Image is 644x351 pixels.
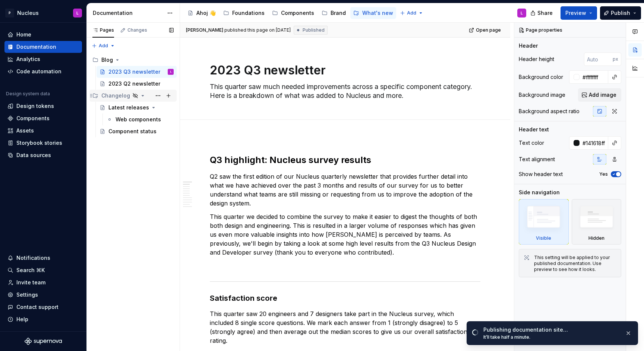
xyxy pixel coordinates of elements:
div: Design tokens [16,102,54,110]
button: Publish [600,6,641,20]
div: Design system data [6,91,50,97]
div: Background aspect ratio [519,108,580,115]
div: Text alignment [519,156,555,163]
span: Add [407,10,416,16]
div: Brand [331,9,346,17]
div: Text color [519,139,544,147]
div: P [5,9,14,17]
a: Web components [104,114,177,125]
button: Search ⌘K [4,264,82,276]
button: Help [4,313,82,325]
div: Publishing documentation site… [483,326,619,334]
h3: Satisfaction score [210,293,480,303]
button: Preview [561,6,597,20]
a: 2023 Q3 newsletterL [97,66,177,78]
div: 2023 Q3 newsletter [108,68,160,76]
span: Share [537,9,553,17]
a: Settings [4,289,82,301]
a: Data sources [4,149,82,161]
span: Published [303,27,325,33]
div: Header height [519,55,554,63]
input: Auto [580,70,608,84]
input: Auto [580,136,608,150]
a: Design tokens [4,100,82,112]
a: Component status [97,125,177,137]
span: Add [99,43,108,49]
button: Share [527,6,558,20]
div: What's new [362,9,393,17]
svg: Supernova Logo [25,338,62,345]
a: Components [269,7,317,19]
a: Open page [467,25,504,35]
div: Page tree [89,54,177,137]
div: L [170,68,171,76]
h2: Q3 highlight: Nucleus survey results [210,154,480,166]
div: L [521,10,523,16]
div: Header [519,42,538,50]
button: Add [398,8,426,18]
p: This quarter we decided to combine the survey to make it easier to digest the thoughts of both bo... [210,212,480,257]
p: Q2 saw the first edition of our Nucleus quarterly newsletter that provides further detail into wh... [210,172,480,208]
p: px [613,56,618,62]
div: Background color [519,73,563,81]
button: PNucleusL [1,5,85,21]
div: Analytics [16,55,40,63]
a: Ahoj 👋 [184,7,219,19]
span: Preview [565,9,586,17]
span: Add image [589,91,616,99]
div: Pages [92,27,114,33]
div: Show header text [519,170,563,178]
a: Invite team [4,277,82,288]
a: 2023 Q2 newsletter [97,78,177,90]
div: Page tree [184,6,396,20]
button: Contact support [4,301,82,313]
div: L [76,10,79,16]
div: Latest releases [108,104,149,111]
div: Blog [89,54,177,66]
div: Visible [519,199,569,245]
span: Publish [611,9,630,17]
a: Components [4,112,82,124]
textarea: 2023 Q3 newsletter [208,61,479,79]
button: Add [89,41,117,51]
div: Settings [16,291,38,299]
div: Hidden [572,199,622,245]
div: Nucleus [17,9,39,17]
div: Background image [519,91,565,99]
div: Assets [16,127,34,134]
a: Analytics [4,53,82,65]
div: published this page on [DATE] [224,27,291,33]
a: Storybook stories [4,137,82,149]
div: Contact support [16,303,59,311]
a: Latest releases [97,102,177,114]
div: Documentation [93,9,163,17]
div: It’ll take half a minute. [483,334,619,340]
div: Code automation [16,68,61,75]
div: Blog [101,56,113,64]
div: Foundations [232,9,265,17]
label: Yes [599,171,608,177]
div: Home [16,31,31,38]
a: Home [4,29,82,41]
a: Brand [319,7,349,19]
div: Notifications [16,254,50,262]
div: This setting will be applied to your published documentation. Use preview to see how it looks. [534,255,616,272]
textarea: This quarter saw much needed improvements across a specific component category. Here is a breakdo... [208,81,479,102]
div: Documentation [16,43,56,51]
span: Open page [476,27,501,33]
div: Search ⌘K [16,267,45,274]
div: Invite team [16,279,45,286]
div: Components [281,9,314,17]
div: Ahoj 👋 [196,9,216,17]
input: Auto [584,52,613,66]
div: Changes [127,27,147,33]
div: Components [16,115,50,122]
div: Storybook stories [16,139,62,147]
a: Documentation [4,41,82,53]
div: Changelog [101,92,130,99]
p: This quarter saw 20 engineers and 7 designers take part in the Nucleus survey, which included 8 s... [210,309,480,345]
button: Add image [578,88,621,102]
div: Side navigation [519,189,560,196]
div: Changelog [89,90,177,102]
